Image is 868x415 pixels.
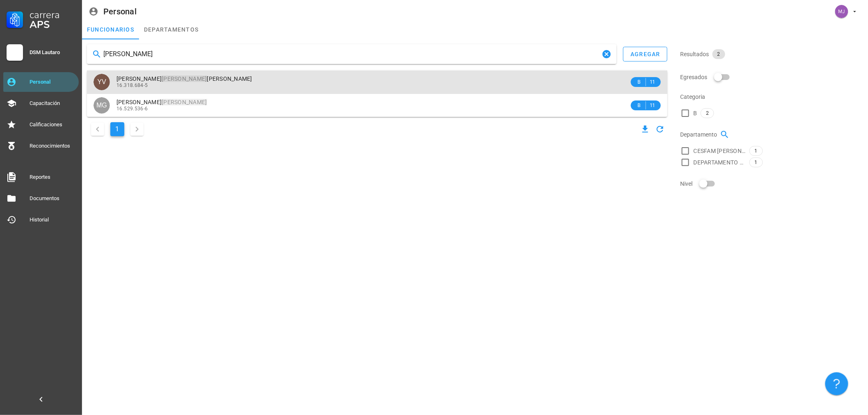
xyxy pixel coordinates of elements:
[94,97,110,114] div: avatar
[162,99,207,105] mark: [PERSON_NAME]
[139,20,203,39] a: departamentos
[94,74,110,90] div: avatar
[87,120,148,138] nav: Navegación de paginación
[694,158,746,166] span: DEPARTAMENTO DE SALUD
[3,115,79,135] a: Calificaciones
[103,7,137,16] div: Personal
[30,79,75,85] div: Personal
[82,20,139,39] a: funcionarios
[755,158,758,167] span: 1
[602,49,612,59] button: Clear
[755,146,758,155] span: 1
[3,72,79,92] a: Personal
[3,93,79,113] a: Capacitación
[110,122,124,136] button: Página actual, página 1
[706,109,709,118] span: 2
[30,20,75,30] div: APS
[30,143,75,149] div: Reconocimientos
[681,44,863,64] div: Resultados
[681,174,863,194] div: Nivel
[96,97,107,114] span: MG
[694,147,746,155] span: CESFAM [PERSON_NAME]
[636,101,642,109] span: B
[623,47,667,62] button: agregar
[630,51,660,57] div: agregar
[116,82,148,88] span: 16.318.684-5
[97,74,106,90] span: YV
[30,121,75,128] div: Calificaciones
[636,78,642,86] span: B
[30,10,75,20] div: Carrera
[649,101,656,109] span: 11
[835,5,848,18] div: avatar
[116,99,207,105] span: [PERSON_NAME]
[30,49,75,56] div: DSM Lautaro
[717,49,720,59] span: 2
[30,217,75,223] div: Historial
[681,125,863,144] div: Departamento
[681,87,863,107] div: Categoria
[649,78,656,86] span: 11
[3,189,79,208] a: Documentos
[103,48,600,61] input: Buscar funcionarios…
[116,75,252,82] span: [PERSON_NAME] [PERSON_NAME]
[30,195,75,202] div: Documentos
[694,109,697,117] span: B
[3,136,79,156] a: Reconocimientos
[162,75,207,82] mark: [PERSON_NAME]
[116,106,148,112] span: 16.529.536-6
[30,100,75,107] div: Capacitación
[681,67,863,87] div: Egresados
[3,210,79,230] a: Historial
[30,174,75,180] div: Reportes
[3,167,79,187] a: Reportes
